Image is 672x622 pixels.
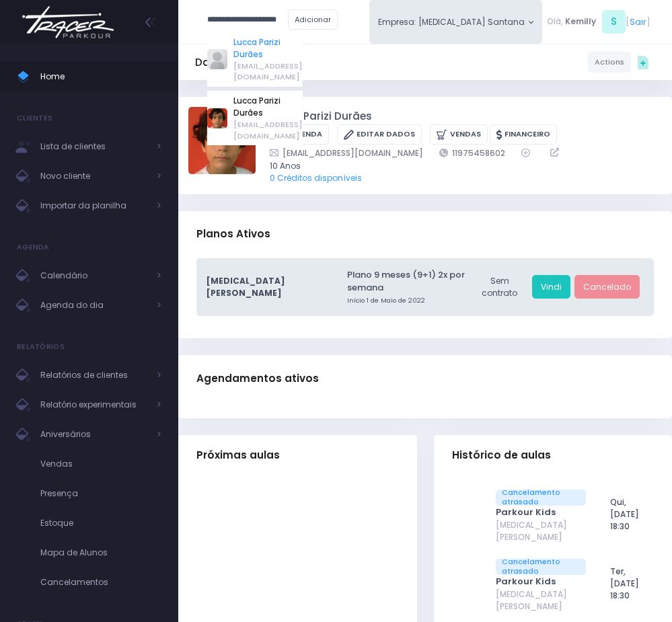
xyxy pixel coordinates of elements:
[188,107,256,174] img: Lucca Parizi Durães
[270,147,423,159] a: [EMAIL_ADDRESS][DOMAIN_NAME]
[196,215,270,254] h3: Planos Ativos
[630,15,646,28] a: Sair
[347,296,468,305] small: Início 1 de Maio de 2022
[196,449,280,461] span: Próximas aulas
[496,588,587,613] span: [MEDICAL_DATA] [PERSON_NAME]
[347,268,468,295] a: Plano 9 meses (9+1) 2x por semana
[17,234,50,261] h4: Agenda
[40,366,148,384] span: Relatórios de clientes
[17,105,52,132] h4: Clientes
[532,275,570,299] a: Vindi
[207,275,327,299] span: [MEDICAL_DATA] [PERSON_NAME]
[610,566,639,601] span: Ter, [DATE] 18:30
[196,359,319,398] h3: Agendamentos ativos
[602,10,626,34] span: S
[430,124,487,145] a: Vendas
[439,147,505,159] a: 11975458602
[588,52,631,72] a: Actions
[270,172,362,184] a: 0 Créditos disponíveis
[496,559,587,575] span: Cancelamento atrasado
[542,8,655,36] div: [ ]
[452,449,551,461] span: Histórico de aulas
[40,455,161,473] span: Vendas
[270,160,646,172] span: 10 Anos
[288,9,338,30] a: Adicionar
[40,167,148,185] span: Novo cliente
[337,124,422,145] a: Editar Dados
[40,485,161,502] span: Presença
[496,490,587,506] span: Cancelamento atrasado
[565,15,596,28] span: Kemilly
[233,36,303,61] a: Lucca Parizi Durães
[496,575,556,588] a: Parkour Kids
[40,68,161,85] span: Home
[496,519,587,543] span: [MEDICAL_DATA] [PERSON_NAME]
[40,544,161,561] span: Mapa de Alunos
[40,267,148,284] span: Calendário
[270,109,372,124] a: Lucca Parizi Durães
[40,396,148,414] span: Relatório experimentais
[40,138,148,155] span: Lista de clientes
[40,297,148,314] span: Agenda do dia
[496,506,556,518] a: Parkour Kids
[233,95,303,119] a: Lucca Parizi Durães
[233,61,303,83] span: [EMAIL_ADDRESS][DOMAIN_NAME]
[471,269,528,305] div: Sem contrato
[490,124,557,145] a: Financeiro
[40,574,161,591] span: Cancelamentos
[40,426,148,443] span: Aniversários
[40,197,148,215] span: Importar da planilha
[610,496,639,532] span: Qui, [DATE] 18:30
[195,56,255,69] h5: Dashboard
[547,15,563,28] span: Olá,
[17,334,65,360] h4: Relatórios
[40,514,161,532] span: Estoque
[233,119,303,141] span: [EMAIL_ADDRESS][DOMAIN_NAME]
